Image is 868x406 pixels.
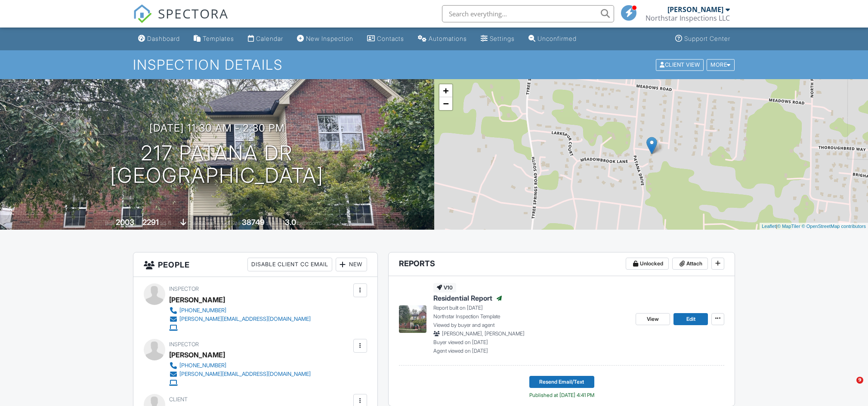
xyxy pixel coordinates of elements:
span: sq.ft. [266,220,277,226]
div: | [760,223,868,230]
div: [PERSON_NAME][EMAIL_ADDRESS][DOMAIN_NAME] [179,316,311,323]
span: Inspector [169,341,199,348]
a: [PHONE_NUMBER] [169,306,311,315]
div: Dashboard [147,35,180,42]
div: [PERSON_NAME][EMAIL_ADDRESS][DOMAIN_NAME] [179,371,311,378]
div: 2003 [116,218,134,227]
div: Northstar Inspections LLC [646,14,730,22]
span: sq. ft. [160,220,172,226]
div: [PERSON_NAME] [169,348,225,361]
div: Automations [429,35,467,42]
div: New [336,258,367,271]
span: Client [169,396,188,403]
a: Calendar [244,31,287,47]
a: Support Center [672,31,734,47]
span: Inspector [169,286,199,292]
h1: Inspection Details [133,57,735,72]
a: Contacts [364,31,408,47]
a: Leaflet [762,224,776,229]
a: SPECTORA [133,12,229,30]
div: Disable Client CC Email [247,258,332,271]
div: [PERSON_NAME] [169,293,225,306]
div: [PHONE_NUMBER] [179,362,226,369]
span: SPECTORA [158,4,229,22]
span: Built [105,220,114,226]
div: 3.0 [285,218,296,227]
span: 9 [856,377,863,384]
img: The Best Home Inspection Software - Spectora [133,4,152,23]
a: [PHONE_NUMBER] [169,361,311,370]
div: Contacts [377,35,404,42]
div: Client View [656,59,704,71]
div: [PHONE_NUMBER] [179,307,226,314]
h1: 217 Patana Dr [GEOGRAPHIC_DATA] [110,142,324,188]
a: © OpenStreetMap contributors [802,224,866,229]
a: New Inspection [293,31,357,47]
div: New Inspection [306,35,353,42]
div: Settings [490,35,515,42]
div: 38749 [242,218,265,227]
a: Unconfirmed [525,31,580,47]
a: Dashboard [135,31,183,47]
span: crawlspace [188,220,214,226]
a: Templates [190,31,238,47]
a: Client View [655,61,706,68]
div: [PERSON_NAME] [667,5,723,14]
a: Settings [477,31,518,47]
span: bathrooms [297,220,322,226]
a: [PERSON_NAME][EMAIL_ADDRESS][DOMAIN_NAME] [169,370,311,378]
div: Calendar [256,35,283,42]
div: Support Center [684,35,730,42]
a: [PERSON_NAME][EMAIL_ADDRESS][DOMAIN_NAME] [169,315,311,323]
div: Unconfirmed [537,35,577,42]
div: More [707,59,735,71]
a: © MapTiler [777,224,800,229]
h3: People [133,252,377,277]
h3: [DATE] 11:30 am - 2:30 pm [149,122,285,134]
div: 2291 [142,218,159,227]
span: Lot Size [222,220,241,226]
input: Search everything... [442,5,614,22]
a: Zoom out [439,97,452,110]
div: Templates [203,35,234,42]
a: Automations (Basic) [414,31,470,47]
a: Zoom in [439,84,452,97]
iframe: Intercom live chat [839,377,859,397]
